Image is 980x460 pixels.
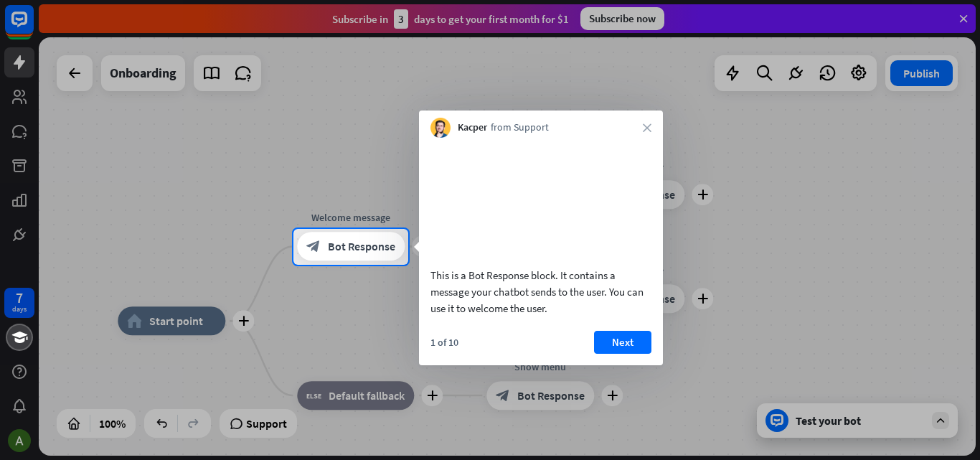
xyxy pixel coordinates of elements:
[491,121,549,135] span: from Support
[430,336,458,349] div: 1 of 10
[11,6,55,49] button: Open LiveChat chat widget
[594,331,651,354] button: Next
[328,240,395,254] span: Bot Response
[643,123,651,132] i: close
[430,267,651,316] div: This is a Bot Response block. It contains a message your chatbot sends to the user. You can use i...
[458,121,487,135] span: Kacper
[306,240,321,254] i: block_bot_response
